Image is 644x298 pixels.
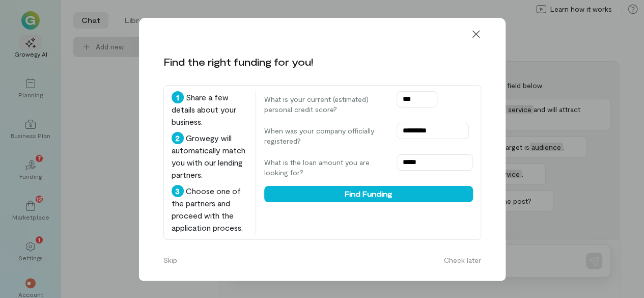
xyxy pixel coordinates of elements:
div: Find the right funding for you! [163,55,313,69]
label: When was your company officially registered? [264,126,386,146]
label: What is your current (estimated) personal credit score? [264,94,386,115]
div: 1 [172,91,184,103]
div: 2 [172,132,184,144]
div: Choose one of the partners and proceed with the application process. [172,185,247,234]
div: Share a few details about your business. [172,91,247,128]
label: What is the loan amount you are looking for? [264,157,386,178]
button: Find Funding [264,186,473,202]
div: Growegy will automatically match you with our lending partners. [172,132,247,181]
button: Check later [438,252,487,268]
button: Skip [157,252,183,268]
div: 3 [172,185,184,197]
